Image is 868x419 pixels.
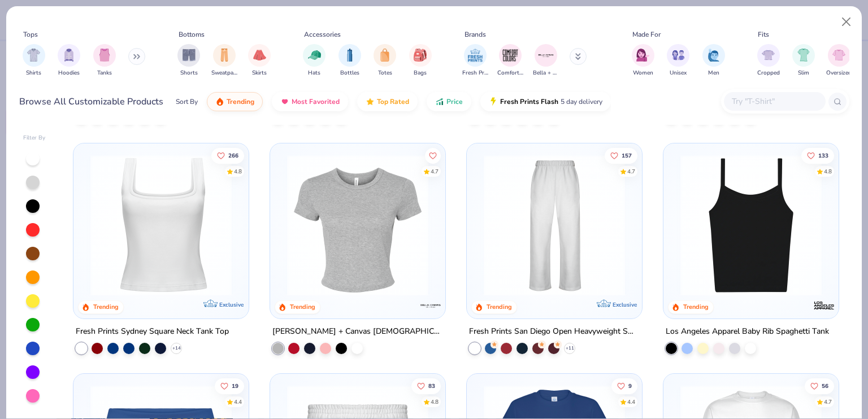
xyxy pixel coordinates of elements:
span: Exclusive [219,300,244,308]
img: Men Image [708,49,720,62]
div: filter for Hats [303,44,325,77]
span: 5 day delivery [561,95,602,108]
div: filter for Slim [792,44,815,77]
span: 157 [622,152,632,158]
button: Like [215,378,245,394]
button: Fresh Prints Flash5 day delivery [480,92,611,111]
div: filter for Tanks [93,44,116,77]
button: filter button [58,44,80,77]
img: Shorts Image [183,49,196,62]
div: filter for Hoodies [58,44,80,77]
span: Unisex [670,69,687,77]
div: 4.8 [235,167,242,176]
img: Bags Image [414,49,426,62]
div: filter for Oversized [826,44,852,77]
span: 9 [628,383,632,389]
button: filter button [248,44,271,77]
div: filter for Totes [374,44,396,77]
div: Sort By [176,97,198,107]
img: Hats Image [308,49,321,62]
div: 4.7 [824,398,832,407]
span: Bella + Canvas [533,69,559,77]
button: filter button [702,44,725,77]
button: filter button [93,44,116,77]
span: Bottles [340,69,359,77]
span: Men [708,69,719,77]
span: Top Rated [377,97,409,106]
img: Unisex Image [672,49,685,62]
img: 94a2aa95-cd2b-4983-969b-ecd512716e9a [85,154,237,295]
span: Totes [378,69,392,77]
div: [PERSON_NAME] + Canvas [DEMOGRAPHIC_DATA]' Micro Ribbed Baby Tee [272,324,443,338]
span: 133 [818,152,828,158]
img: Hoodies Image [63,49,75,62]
span: + 11 [565,344,574,351]
img: Sweatpants Image [218,49,231,62]
span: Comfort Colors [497,69,523,77]
span: Tanks [97,69,112,77]
div: 4.4 [627,398,635,407]
div: filter for Fresh Prints [462,44,488,77]
span: Hoodies [58,69,80,77]
img: Tanks Image [98,49,111,62]
img: aa15adeb-cc10-480b-b531-6e6e449d5067 [281,154,434,295]
div: Accessories [304,29,341,40]
span: Fresh Prints Flash [500,97,558,106]
img: Bottles Image [344,49,356,62]
button: Price [427,92,471,111]
button: Like [805,378,834,394]
div: 4.8 [431,398,439,407]
button: Top Rated [357,92,418,111]
span: 83 [428,383,435,389]
img: most_fav.gif [280,97,289,106]
img: Oversized Image [832,49,845,62]
button: filter button [533,44,559,77]
button: filter button [177,44,200,77]
button: Like [801,147,834,163]
div: filter for Sweatpants [211,44,237,77]
div: filter for Shorts [177,44,200,77]
span: + 14 [172,344,181,351]
div: 4.7 [627,167,635,176]
span: 266 [229,152,239,158]
button: filter button [462,44,488,77]
img: cbf11e79-2adf-4c6b-b19e-3da42613dd1b [675,154,827,295]
span: Most Favorited [292,97,340,106]
img: Bella + Canvas logo [419,294,442,316]
div: Bottoms [179,29,205,40]
img: Cropped Image [762,49,775,62]
span: Shorts [180,69,198,77]
button: filter button [23,44,45,77]
span: Bags [414,69,427,77]
span: Skirts [252,69,267,77]
div: 4.4 [235,398,242,407]
img: Shirts Image [27,49,40,62]
img: Bella + Canvas Image [537,47,554,64]
img: flash.gif [489,97,498,106]
button: filter button [303,44,325,77]
img: Totes Image [379,49,391,62]
span: Cropped [757,69,780,77]
img: Comfort Colors Image [502,47,519,64]
img: Los Angeles Apparel logo [812,294,835,316]
div: 4.7 [431,167,439,176]
div: Los Angeles Apparel Baby Rib Spaghetti Tank [666,324,829,338]
div: Fresh Prints Sydney Square Neck Tank Top [76,324,229,338]
span: Sweatpants [211,69,237,77]
div: 4.8 [824,167,832,176]
button: filter button [409,44,432,77]
img: Fresh Prints Image [467,47,484,64]
div: Tops [23,29,38,40]
button: Trending [207,92,263,111]
div: filter for Bella + Canvas [533,44,559,77]
div: Browse All Customizable Products [19,95,163,108]
button: Close [836,11,857,33]
div: Brands [465,29,486,40]
span: Slim [798,69,809,77]
img: cab69ba6-afd8-400d-8e2e-70f011a551d3 [631,154,783,295]
input: Try "T-Shirt" [731,95,818,108]
span: Women [633,69,653,77]
button: filter button [792,44,815,77]
div: filter for Shirts [23,44,45,77]
span: Oversized [826,69,852,77]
